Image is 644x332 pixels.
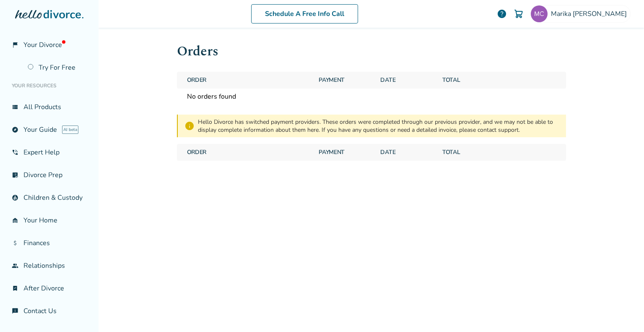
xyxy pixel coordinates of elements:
span: AI beta [62,125,78,134]
span: list_alt_check [12,172,18,178]
span: Payment [315,72,374,89]
span: Total [439,72,497,89]
span: Date [377,72,435,89]
span: Your Divorce [23,40,65,50]
span: bookmark_check [12,285,18,292]
a: flag_2Your Divorce [7,35,92,55]
img: marika.cannon@gmail.com [531,5,548,22]
span: Total [439,144,497,161]
a: Try For Free [23,58,92,77]
a: phone_in_talkExpert Help [7,143,92,162]
span: view_list [12,104,18,110]
a: help [497,9,507,19]
span: attach_money [12,240,18,246]
span: explore [12,126,18,133]
li: Your Resources [7,77,92,94]
h1: Orders [177,41,566,62]
iframe: Chat Widget [602,292,644,332]
span: No orders found [184,89,312,105]
a: chat_infoContact Us [7,301,92,321]
a: attach_moneyFinances [7,233,92,253]
a: view_listAll Products [7,97,92,117]
span: Marika [PERSON_NAME] [551,9,630,18]
span: group [12,262,18,269]
a: exploreYour GuideAI beta [7,120,92,139]
span: Order [184,72,312,89]
span: flag_2 [12,42,18,48]
span: garage_home [12,217,18,224]
img: Cart [514,9,524,19]
span: info [184,121,195,131]
a: account_childChildren & Custody [7,188,92,207]
a: list_alt_checkDivorce Prep [7,165,92,185]
a: bookmark_checkAfter Divorce [7,279,92,298]
a: Schedule A Free Info Call [251,4,358,24]
a: groupRelationships [7,256,92,275]
span: Order [184,144,312,161]
span: chat_info [12,308,18,314]
span: phone_in_talk [12,149,18,156]
span: account_child [12,194,18,201]
span: Payment [315,144,374,161]
span: Date [377,144,435,161]
a: garage_homeYour Home [7,211,92,230]
div: Hello Divorce has switched payment providers. These orders were completed through our previous pr... [198,118,559,134]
